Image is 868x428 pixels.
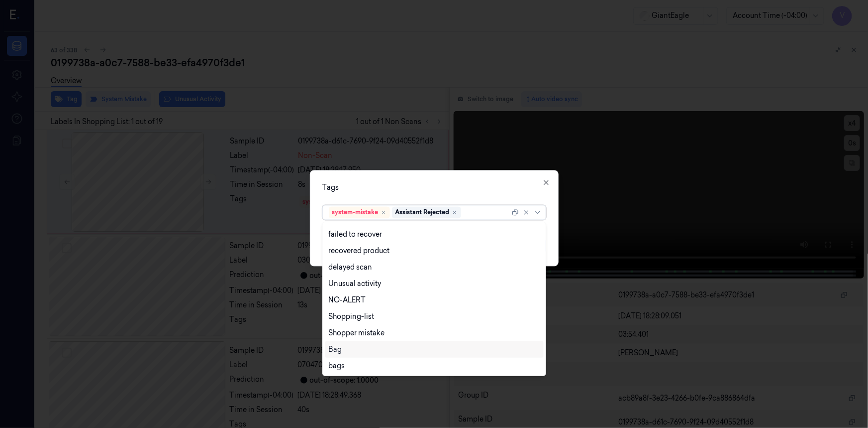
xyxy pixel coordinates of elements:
div: Shopper mistake [329,328,385,338]
div: Assistant Rejected [395,208,450,217]
div: NO-ALERT [329,295,366,305]
div: Remove ,Assistant Rejected [452,209,458,215]
div: recovered product [329,246,390,256]
div: failed to recover [329,229,383,240]
div: Shopping-list [329,311,375,322]
div: Remove ,system-mistake [381,209,386,215]
div: Unusual activity [329,279,382,289]
div: Tags [322,182,546,193]
div: system-mistake [332,208,379,217]
div: bags [329,361,345,371]
div: Bag [329,344,342,355]
div: delayed scan [329,262,373,273]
